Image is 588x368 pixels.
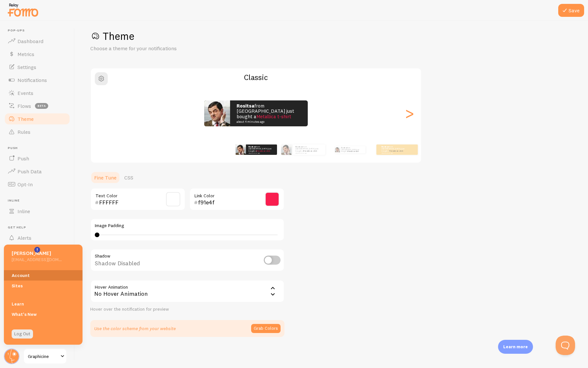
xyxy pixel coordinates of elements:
a: Metallica t-shirt [389,150,403,152]
a: Log Out [12,329,33,339]
span: Get Help [8,225,71,230]
p: from [GEOGRAPHIC_DATA] just bought a [249,145,274,154]
svg: <p>Watch New Feature Tutorials!</p> [34,247,40,253]
p: from [GEOGRAPHIC_DATA] just bought a [237,103,301,123]
div: No Hover Animation [90,280,284,303]
div: Next slide [405,90,413,137]
a: Alerts [4,231,71,244]
span: Dashboard [17,38,43,44]
iframe: Help Scout Beacon - Open [556,336,575,355]
span: Metrics [17,51,34,57]
p: Learn more [503,344,528,350]
span: Push Data [17,168,42,175]
strong: Rositsa [295,145,303,148]
a: Theme [4,112,71,125]
span: Inline [17,208,30,214]
button: Grab Colors [251,324,281,333]
a: Fine Tune [90,171,120,184]
a: Learn [4,244,71,257]
span: Settings [17,64,36,70]
h5: [EMAIL_ADDRESS][DOMAIN_NAME] [12,257,62,262]
h2: Classic [91,72,421,82]
a: Push Data [4,165,71,178]
a: Account [4,270,83,281]
small: about 4 minutes ago [295,152,322,154]
small: about 4 minutes ago [382,152,407,154]
a: Rules [4,125,71,138]
h5: [PERSON_NAME] [12,250,62,257]
span: Alerts [17,235,31,241]
div: Hover over the notification for preview [90,306,284,312]
span: beta [35,103,48,109]
strong: Rositsa [249,145,256,148]
span: Events [17,90,33,96]
p: from [GEOGRAPHIC_DATA] just bought a [382,145,407,154]
small: about 4 minutes ago [249,152,274,154]
img: Fomo [281,144,292,155]
strong: Rositsa [382,145,389,148]
p: from [GEOGRAPHIC_DATA] just bought a [295,145,323,154]
a: Sites [4,281,83,291]
a: Events [4,86,71,99]
a: Metallica t-shirt [256,150,270,152]
a: Opt-In [4,178,71,191]
a: CSS [120,171,137,184]
a: Settings [4,61,71,74]
span: Opt-In [17,181,33,188]
label: Image Padding [95,223,280,229]
a: Metrics [4,48,71,61]
p: Choose a theme for your notifications [90,45,246,52]
img: fomo-relay-logo-orange.svg [7,2,39,18]
span: Inline [8,199,71,203]
p: Use the color scheme from your website [94,325,176,332]
div: Learn more [498,340,533,354]
img: Fomo [204,100,230,126]
span: Flows [17,103,31,109]
strong: Rositsa [341,147,347,149]
span: Pop-ups [8,29,71,33]
div: Shadow Disabled [90,249,284,272]
strong: Rositsa [237,103,254,109]
a: Notifications [4,74,71,86]
p: from [GEOGRAPHIC_DATA] just bought a [341,146,363,153]
span: Notifications [17,77,47,83]
a: Inline [4,205,71,218]
span: Push [17,155,29,162]
span: Graphicine [28,352,59,360]
a: Metallica t-shirt [348,150,359,152]
a: Metallica t-shirt [303,150,317,152]
a: Dashboard [4,35,71,48]
span: Theme [17,116,34,122]
a: Graphicine [23,349,67,364]
small: about 4 minutes ago [237,120,299,123]
a: Learn [4,299,83,309]
a: What's New [4,309,83,319]
img: Fomo [335,147,340,152]
img: Fomo [236,144,246,155]
a: Flows beta [4,99,71,112]
a: Push [4,152,71,165]
a: Metallica t-shirt [256,113,291,120]
span: Rules [17,129,30,135]
h1: Theme [90,29,572,43]
span: Push [8,146,71,150]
